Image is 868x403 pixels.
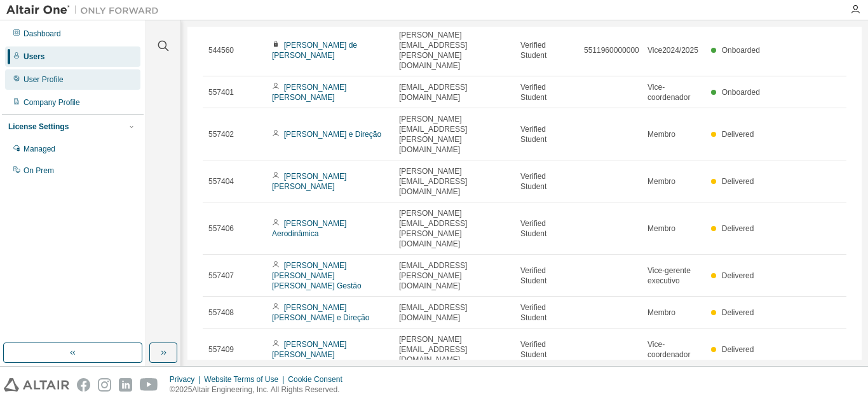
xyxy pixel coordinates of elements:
[8,122,69,132] div: License Settings
[284,130,381,139] a: [PERSON_NAME] e Direção
[520,265,573,286] span: Verified Student
[4,378,69,392] img: altair_logo.svg
[272,219,346,238] a: [PERSON_NAME] Aerodinâmica
[399,166,509,197] span: [PERSON_NAME][EMAIL_ADDRESS][DOMAIN_NAME]
[520,302,573,323] span: Verified Student
[648,129,675,139] span: Membro
[648,176,675,187] span: Membro
[24,144,55,154] div: Managed
[77,378,90,392] img: facebook.svg
[648,339,700,360] span: Vice-coordenador
[722,345,754,354] span: Delivered
[6,4,165,17] img: Altair One
[272,303,369,322] a: [PERSON_NAME] [PERSON_NAME] e Direção
[722,130,754,139] span: Delivered
[648,82,700,103] span: Vice-coordenador
[208,45,234,55] span: 544560
[399,82,509,103] span: [EMAIL_ADDRESS][DOMAIN_NAME]
[520,82,573,103] span: Verified Student
[98,378,111,392] img: instagram.svg
[272,261,362,290] a: [PERSON_NAME] [PERSON_NAME] [PERSON_NAME] Gestão
[208,87,234,97] span: 557401
[208,271,234,281] span: 557407
[399,114,509,155] span: [PERSON_NAME][EMAIL_ADDRESS][PERSON_NAME][DOMAIN_NAME]
[520,339,573,360] span: Verified Student
[722,177,754,186] span: Delivered
[648,223,675,234] span: Membro
[648,265,700,286] span: Vice-gerente executivo
[520,124,573,145] span: Verified Student
[399,260,509,291] span: [EMAIL_ADDRESS][PERSON_NAME][DOMAIN_NAME]
[170,385,350,395] p: © 2025 Altair Engineering, Inc. All Rights Reserved.
[272,172,346,191] a: [PERSON_NAME] [PERSON_NAME]
[119,378,132,392] img: linkedin.svg
[648,308,675,318] span: Membro
[24,97,80,108] div: Company Profile
[520,40,573,60] span: Verified Student
[399,302,509,323] span: [EMAIL_ADDRESS][DOMAIN_NAME]
[24,166,54,176] div: On Prem
[722,88,760,97] span: Onboarded
[208,176,234,187] span: 557404
[24,29,61,39] div: Dashboard
[722,224,754,233] span: Delivered
[272,83,346,102] a: [PERSON_NAME] [PERSON_NAME]
[204,374,288,385] div: Website Terms of Use
[208,223,234,234] span: 557406
[399,208,509,249] span: [PERSON_NAME][EMAIL_ADDRESS][PERSON_NAME][DOMAIN_NAME]
[272,41,357,60] a: [PERSON_NAME] de [PERSON_NAME]
[648,45,698,55] span: Vice2024/2025
[24,52,44,62] div: Users
[399,30,509,71] span: [PERSON_NAME][EMAIL_ADDRESS][PERSON_NAME][DOMAIN_NAME]
[722,308,754,317] span: Delivered
[520,218,573,239] span: Verified Student
[399,334,509,365] span: [PERSON_NAME][EMAIL_ADDRESS][DOMAIN_NAME]
[288,374,349,385] div: Cookie Consent
[140,378,158,392] img: youtube.svg
[722,271,754,280] span: Delivered
[722,46,760,55] span: Onboarded
[208,308,234,318] span: 557408
[584,45,639,55] span: 5511960000000
[520,171,573,192] span: Verified Student
[24,74,64,85] div: User Profile
[272,340,346,359] a: [PERSON_NAME] [PERSON_NAME]
[208,129,234,139] span: 557402
[170,374,204,385] div: Privacy
[208,344,234,355] span: 557409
